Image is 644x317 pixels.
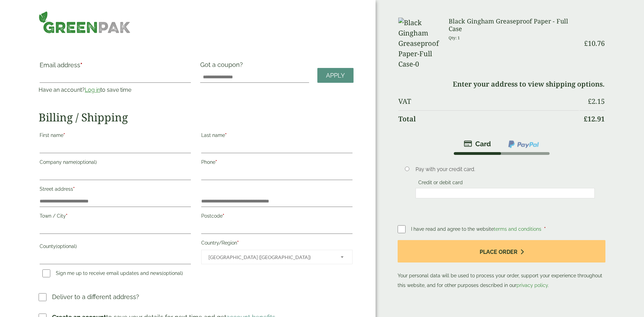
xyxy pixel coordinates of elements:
span: £ [588,97,592,106]
iframe: Secure card payment input frame [418,190,593,196]
img: Black Gingham Greaseproof Paper-Full Case-0 [398,18,440,69]
img: GreenPak Supplies [39,11,131,33]
th: VAT [398,93,579,110]
a: terms and conditions [494,226,541,232]
abbr: required [63,132,65,138]
span: Apply [326,72,345,79]
span: United Kingdom (UK) [208,250,331,265]
abbr: required [225,132,227,138]
abbr: required [215,159,217,165]
bdi: 12.91 [584,114,605,123]
label: Street address [40,184,191,196]
a: Log in [85,87,100,93]
a: Apply [317,68,354,83]
td: Enter your address to view shipping options. [398,76,605,92]
span: (optional) [76,159,97,165]
label: Credit or debit card [416,180,466,187]
small: Qty: 1 [449,35,460,40]
abbr: required [544,226,546,232]
h3: Black Gingham Greaseproof Paper - Full Case [449,18,579,32]
span: (optional) [56,244,77,249]
label: Company name [40,157,191,169]
button: Place order [398,240,605,262]
img: ppcp-gateway.png [508,140,540,149]
span: I have read and agree to the website [411,226,543,232]
abbr: required [237,240,239,246]
label: Last name [201,130,352,142]
th: Total [398,110,579,127]
p: Your personal data will be used to process your order, support your experience throughout this we... [398,240,605,290]
label: Phone [201,157,352,169]
p: Pay with your credit card. [416,166,595,173]
bdi: 10.76 [584,39,605,48]
abbr: required [223,213,224,219]
p: Deliver to a different address? [52,292,139,301]
label: First name [40,130,191,142]
label: County [40,241,191,253]
label: Country/Region [201,238,352,250]
p: Have an account? to save time [39,86,192,94]
label: Sign me up to receive email updates and news [40,270,186,278]
span: £ [584,39,588,48]
span: (optional) [162,270,183,276]
label: Email address [40,62,191,72]
bdi: 2.15 [588,97,605,106]
abbr: required [73,186,75,192]
label: Got a coupon? [200,61,246,72]
a: privacy policy [517,283,548,288]
abbr: required [66,213,68,219]
label: Postcode [201,211,352,223]
label: Town / City [40,211,191,223]
span: £ [584,114,587,123]
h2: Billing / Shipping [39,111,354,124]
input: Sign me up to receive email updates and news(optional) [42,269,50,277]
abbr: required [80,61,82,69]
span: Country/Region [201,250,352,264]
img: stripe.png [464,140,491,148]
